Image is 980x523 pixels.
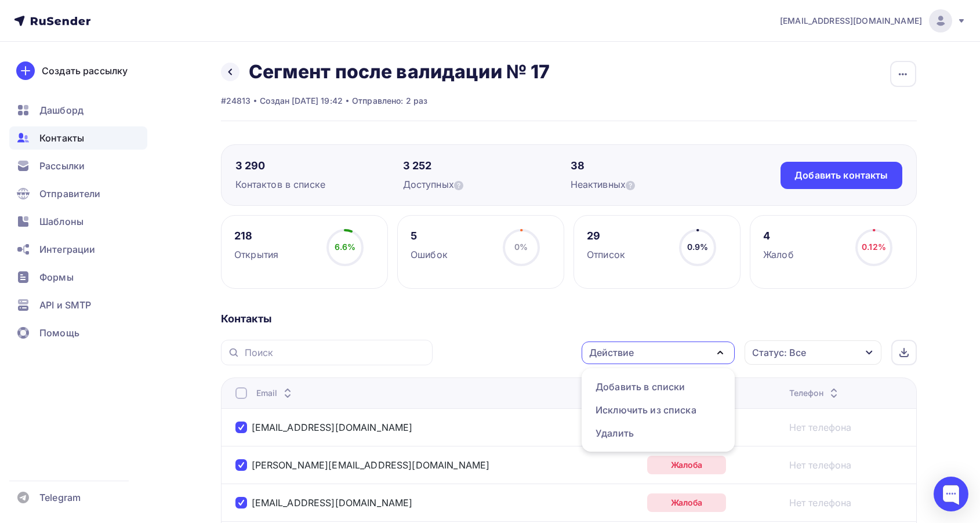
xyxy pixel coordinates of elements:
[571,177,738,191] div: Неактивных
[687,242,709,252] span: 0.9%
[245,346,426,359] input: Поиск
[596,426,634,440] div: Удалить
[39,270,74,284] span: Формы
[763,248,794,261] div: Жалоб
[260,95,343,107] div: Создан [DATE] 19:42
[582,368,735,452] ul: Действие
[403,159,571,173] div: 3 252
[571,159,738,173] div: 38
[235,159,403,173] div: 3 290
[252,422,413,433] a: [EMAIL_ADDRESS][DOMAIN_NAME]
[9,126,147,150] a: Контакты
[234,248,278,261] div: Открытия
[596,380,685,394] div: Добавить в списки
[582,342,735,364] button: Действие
[234,229,278,243] div: 218
[9,210,147,233] a: Шаблоны
[39,326,79,340] span: Помощь
[514,242,528,252] span: 0%
[9,99,147,122] a: Дашборд
[335,242,356,252] span: 6.6%
[39,242,95,256] span: Интеграции
[39,491,81,504] span: Telegram
[39,215,84,228] span: Шаблоны
[249,60,550,83] h2: Сегмент после валидации № 17
[256,387,295,399] div: Email
[39,187,101,201] span: Отправители
[744,340,882,365] button: Статус: Все
[9,182,147,205] a: Отправители
[221,95,251,107] div: #24813
[39,159,85,173] span: Рассылки
[794,169,888,182] div: Добавить контакты
[780,15,922,27] span: [EMAIL_ADDRESS][DOMAIN_NAME]
[647,456,726,474] div: Жалоба
[39,131,84,145] span: Контакты
[252,459,490,471] a: [PERSON_NAME][EMAIL_ADDRESS][DOMAIN_NAME]
[39,103,84,117] span: Дашборд
[789,458,852,472] a: Нет телефона
[411,248,448,261] div: Ошибок
[39,298,91,312] span: API и SMTP
[862,242,886,252] span: 0.12%
[789,496,852,510] a: Нет телефона
[9,154,147,177] a: Рассылки
[42,64,128,78] div: Создать рассылку
[752,346,806,359] div: Статус: Все
[235,177,403,191] div: Контактов в списке
[403,177,571,191] div: Доступных
[647,493,726,512] div: Жалоба
[411,229,448,243] div: 5
[352,95,427,107] div: Отправлено: 2 раз
[252,497,413,509] a: [EMAIL_ADDRESS][DOMAIN_NAME]
[789,420,852,434] a: Нет телефона
[763,229,794,243] div: 4
[789,387,841,399] div: Телефон
[221,312,917,326] div: Контакты
[587,229,625,243] div: 29
[589,346,634,359] div: Действие
[780,9,966,32] a: [EMAIL_ADDRESS][DOMAIN_NAME]
[596,403,696,417] div: Исключить из списка
[9,266,147,289] a: Формы
[587,248,625,261] div: Отписок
